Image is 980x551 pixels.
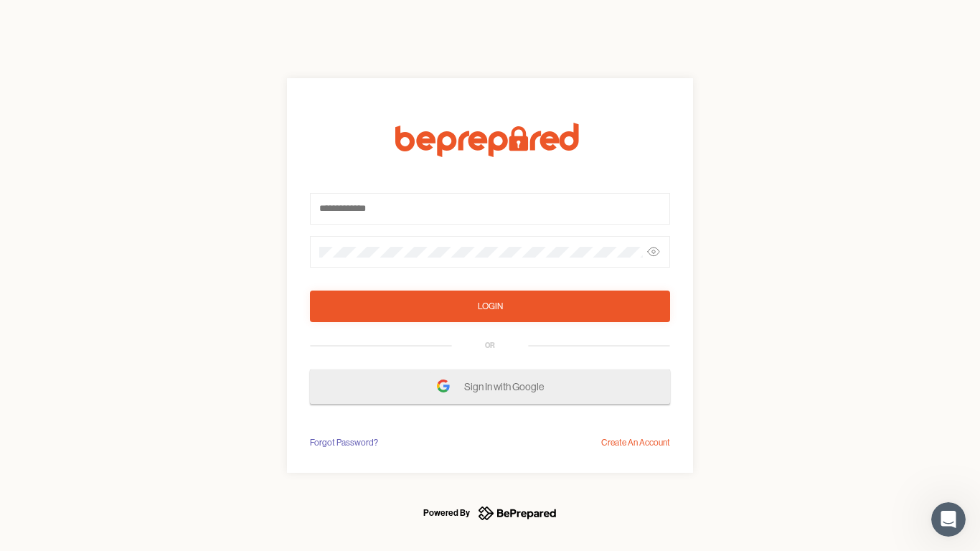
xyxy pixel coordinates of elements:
div: Login [478,299,503,314]
div: Forgot Password? [310,435,378,450]
div: Powered By [423,504,470,522]
iframe: Intercom live chat [931,502,966,537]
button: Sign In with Google [310,369,670,404]
div: OR [485,340,495,352]
div: Create An Account [601,435,670,450]
span: Sign In with Google [464,374,551,400]
button: Login [310,291,670,322]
